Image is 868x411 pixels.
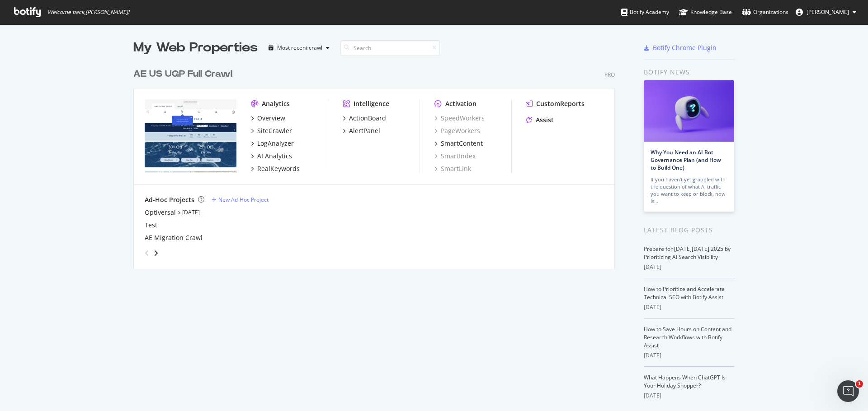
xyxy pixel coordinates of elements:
div: Activation [445,99,476,108]
div: Botify Chrome Plugin [653,43,717,52]
a: AI Analytics [251,152,292,161]
div: angle-left [141,246,153,260]
div: RealKeywords [257,164,300,173]
img: Why You Need an AI Bot Governance Plan (and How to Build One) [644,80,734,142]
div: Organizations [742,8,788,17]
img: www.ae.com [145,99,236,172]
a: AE US UGP Full Crawl [133,68,236,81]
span: Welcome back, [PERSON_NAME] ! [47,9,129,16]
div: Pro [604,71,615,79]
button: [PERSON_NAME] [788,5,863,19]
a: Test [145,221,157,230]
div: [DATE] [644,303,735,311]
input: Search [340,40,440,56]
div: New Ad-Hoc Project [218,196,269,203]
a: New Ad-Hoc Project [212,196,269,203]
div: CustomReports [536,99,585,108]
a: Prepare for [DATE][DATE] 2025 by Prioritizing AI Search Visibility [644,245,731,261]
a: Optiversal [145,208,176,217]
a: How to Save Hours on Content and Research Workflows with Botify Assist [644,325,731,349]
a: SmartIndex [434,152,476,161]
a: CustomReports [526,99,585,108]
div: My Web Properties [133,39,258,57]
span: Eric Hammond [807,8,849,16]
div: SiteCrawler [257,126,292,135]
span: 1 [856,380,863,388]
a: SmartLink [434,164,471,173]
a: PageWorkers [434,126,480,135]
div: LogAnalyzer [257,139,294,148]
a: SmartContent [434,139,483,148]
a: AE Migration Crawl [145,233,203,242]
div: If you haven’t yet grappled with the question of what AI traffic you want to keep or block, now is… [651,176,727,205]
a: SpeedWorkers [434,114,485,123]
div: AlertPanel [349,126,380,135]
div: AI Analytics [257,152,292,161]
div: [DATE] [644,351,735,360]
div: SmartContent [441,139,483,148]
div: Assist [536,115,554,125]
div: AE US UGP Full Crawl [133,68,232,81]
div: angle-right [153,249,159,258]
div: grid [133,57,622,269]
div: Latest Blog Posts [644,225,735,235]
div: Botify news [644,67,735,77]
a: Assist [526,115,554,125]
div: ActionBoard [349,114,386,123]
div: Ad-Hoc Projects [145,195,194,204]
div: Intelligence [354,99,389,108]
a: AlertPanel [343,126,380,135]
a: RealKeywords [251,164,300,173]
a: Overview [251,114,285,123]
div: Knowledge Base [679,8,732,17]
div: Botify Academy [621,8,669,17]
div: [DATE] [644,263,735,271]
a: SiteCrawler [251,126,292,135]
a: Botify Chrome Plugin [644,43,717,52]
a: Why You Need an AI Bot Governance Plan (and How to Build One) [651,148,721,171]
div: Most recent crawl [277,45,322,51]
div: [DATE] [644,392,735,400]
button: Most recent crawl [265,41,333,55]
a: [DATE] [182,208,200,216]
div: Overview [257,114,285,123]
a: How to Prioritize and Accelerate Technical SEO with Botify Assist [644,285,725,301]
a: What Happens When ChatGPT Is Your Holiday Shopper? [644,374,726,389]
div: Analytics [262,99,290,108]
a: LogAnalyzer [251,139,294,148]
iframe: Intercom live chat [837,380,859,402]
a: ActionBoard [343,114,386,123]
